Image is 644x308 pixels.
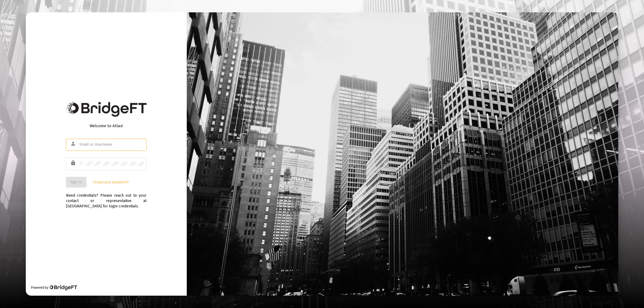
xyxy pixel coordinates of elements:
[70,141,77,147] mat-icon: person
[66,177,86,188] button: Sign In
[93,179,129,185] a: Forgot your password?
[66,101,147,117] img: Bridge Financial Technology Logo
[79,142,144,147] input: Email or Username
[66,123,147,129] div: Welcome to Atlas!
[49,285,77,290] img: Bridge Financial Technology Logo
[66,188,147,209] div: Need credentials? Please reach out to your contact or representative at [GEOGRAPHIC_DATA] for log...
[70,160,77,166] mat-icon: lock
[70,180,82,184] span: Sign In
[31,285,77,290] div: Powered by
